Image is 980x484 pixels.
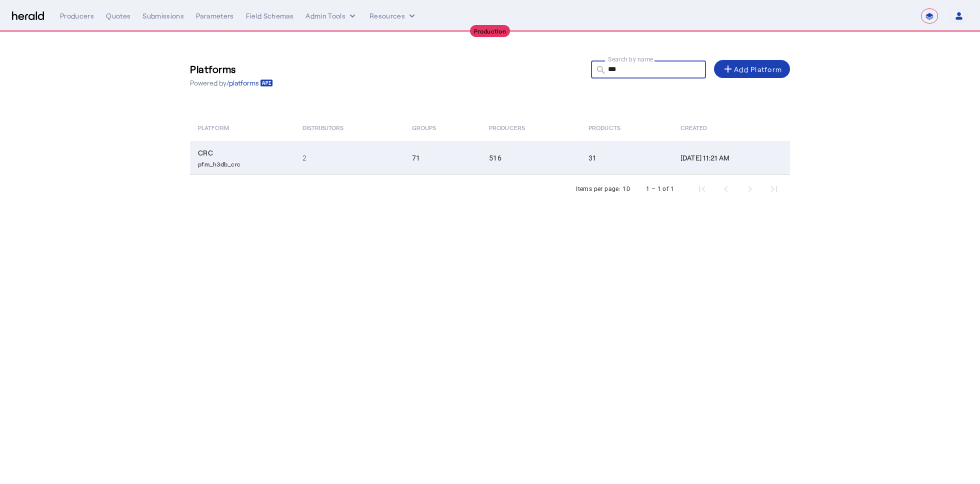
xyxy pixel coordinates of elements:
[404,113,481,141] th: Groups
[591,64,608,77] mat-icon: search
[190,78,273,88] p: Powered by
[608,55,653,62] mat-label: Search by name
[470,25,510,37] div: Production
[142,11,184,21] div: Submissions
[198,158,290,168] p: pfm_h3db_crc
[672,141,790,174] td: [DATE] 11:21 AM
[12,11,44,21] img: Herald Logo
[226,78,273,88] a: /platforms
[246,11,294,21] div: Field Schemas
[481,141,580,174] td: 516
[190,113,294,141] th: Platform
[580,113,672,141] th: Products
[714,60,790,78] button: Add Platform
[106,11,130,21] div: Quotes
[722,63,782,75] div: Add Platform
[305,11,357,21] button: internal dropdown menu
[190,62,273,76] h3: Platforms
[576,184,620,194] div: Items per page:
[722,63,734,75] mat-icon: add
[60,11,94,21] div: Producers
[622,184,630,194] div: 10
[190,141,294,174] td: CRC
[481,113,580,141] th: Producers
[196,11,234,21] div: Parameters
[294,141,404,174] td: 2
[294,113,404,141] th: Distributors
[672,113,790,141] th: Created
[369,11,417,21] button: Resources dropdown menu
[404,141,481,174] td: 71
[646,184,674,194] div: 1 – 1 of 1
[580,141,672,174] td: 31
